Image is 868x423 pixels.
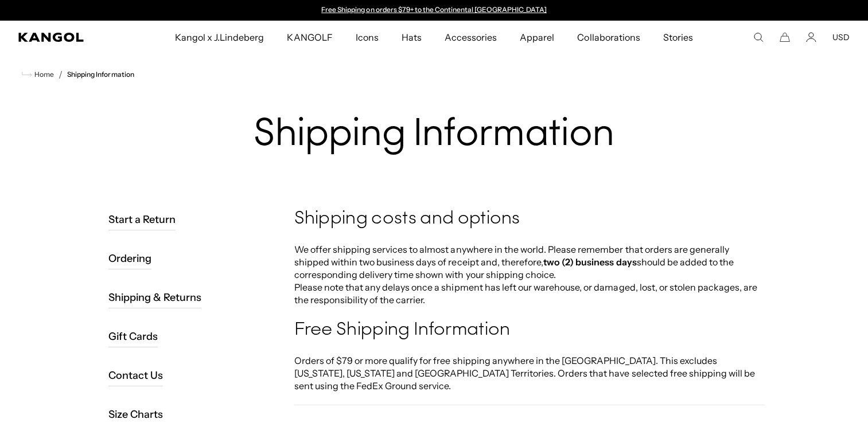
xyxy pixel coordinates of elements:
slideshow-component: Announcement bar [316,6,552,15]
span: Apparel [520,21,554,54]
a: Ordering [108,248,151,269]
a: Apparel [508,21,566,54]
summary: Search here [753,32,764,42]
a: Account [806,32,816,42]
h4: Shipping costs and options [294,207,765,230]
span: Accessories [445,21,497,54]
span: Collaborations [577,21,640,54]
a: Free Shipping on orders $79+ to the Continental [GEOGRAPHIC_DATA] [321,5,547,14]
div: Announcement [316,6,552,15]
h4: Free Shipping Information [294,319,765,342]
strong: two (2) business days [543,256,637,268]
a: Shipping & Returns [108,287,202,308]
a: Gift Cards [108,326,158,347]
span: Icons [356,21,379,54]
a: Contact Us [108,365,163,386]
div: 1 of 2 [316,6,552,15]
a: Shipping Information [67,70,134,79]
a: Collaborations [566,21,651,54]
button: Cart [780,32,790,42]
p: Orders of $79 or more qualify for free shipping anywhere in the [GEOGRAPHIC_DATA]. This excludes ... [294,354,765,392]
h1: Shipping Information [104,113,765,157]
button: USD [832,32,850,42]
p: We offer shipping services to almost anywhere in the world. Please remember that orders are gener... [294,243,765,306]
a: Kangol [18,33,115,42]
a: Icons [344,21,390,54]
a: Hats [390,21,433,54]
a: Kangol x J.Lindeberg [164,21,276,54]
a: Start a Return [108,209,176,230]
span: Home [32,70,54,79]
a: KANGOLF [275,21,344,54]
span: KANGOLF [287,21,332,54]
a: Stories [652,21,704,54]
span: Stories [663,21,693,54]
a: Home [22,69,54,80]
a: Accessories [433,21,508,54]
li: / [54,68,63,81]
span: Hats [402,21,422,54]
span: Kangol x J.Lindeberg [175,21,264,54]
